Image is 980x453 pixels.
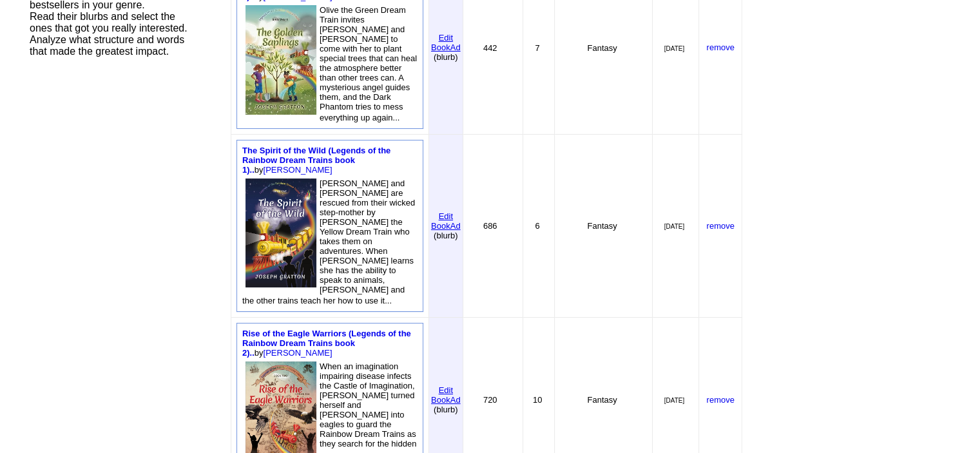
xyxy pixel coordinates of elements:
[587,43,617,53] font: Fantasy
[242,146,390,175] a: The Spirit of the Wild (Legends of the Rainbow Dream Trains book 1)..
[587,395,617,405] font: Fantasy
[431,210,461,231] a: EditBookAd
[706,395,734,405] a: remove
[242,178,415,305] font: [PERSON_NAME] and [PERSON_NAME] are rescued from their wicked step-mother by [PERSON_NAME] the Ye...
[535,221,540,231] font: 6
[483,395,497,405] font: 720
[434,405,458,414] font: (blurb)
[264,348,332,358] a: [PERSON_NAME]
[587,221,617,231] font: Fantasy
[431,32,461,52] a: EditBookAd
[242,329,411,358] font: by
[431,211,461,231] font: Edit BookAd
[242,146,390,175] font: by
[533,395,542,405] font: 10
[264,165,332,175] a: [PERSON_NAME]
[245,5,316,115] img: 80762.jpeg
[242,329,411,358] a: Rise of the Eagle Warriors (Legends of the Rainbow Dream Trains book 2)..
[664,45,684,52] font: [DATE]
[431,33,461,52] font: Edit BookAd
[706,43,734,52] a: remove
[431,385,461,405] font: Edit BookAd
[431,384,461,405] a: EditBookAd
[664,397,684,404] font: [DATE]
[535,43,540,53] font: 7
[483,43,497,53] font: 442
[245,178,316,288] img: 80748.jpg
[320,5,417,122] font: Olive the Green Dream Train invites [PERSON_NAME] and [PERSON_NAME] to come with her to plant spe...
[483,221,497,231] font: 686
[706,221,734,231] a: remove
[664,223,684,230] font: [DATE]
[434,231,458,240] font: (blurb)
[434,52,458,62] font: (blurb)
